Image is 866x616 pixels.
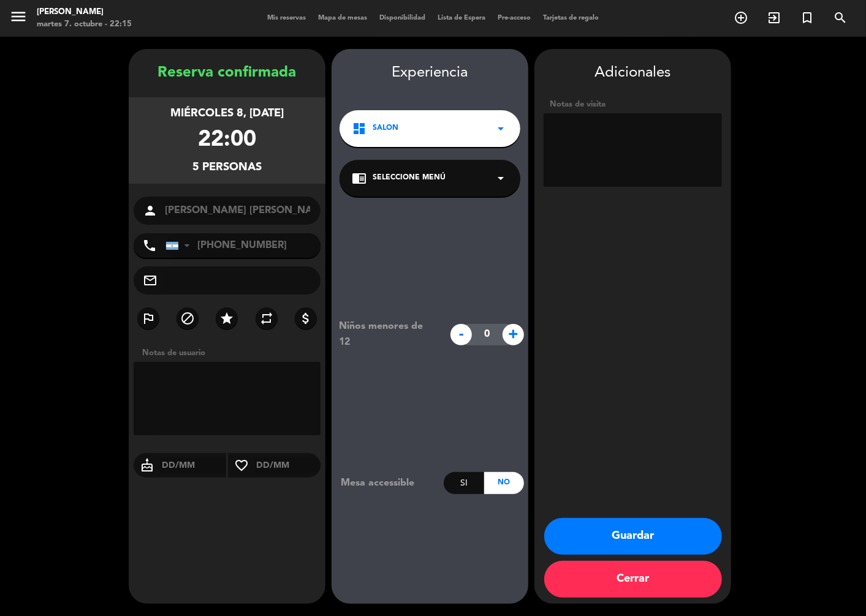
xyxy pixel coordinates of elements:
i: dashboard [352,121,367,136]
div: [PERSON_NAME] [37,6,132,18]
div: Notas de visita [544,98,722,111]
span: - [450,324,472,345]
i: attach_money [298,311,313,326]
span: Pre-acceso [492,15,537,21]
div: miércoles 8, [DATE] [170,105,284,122]
input: DD/MM [255,458,321,473]
div: Experiencia [332,61,528,85]
button: Guardar [544,518,722,555]
div: 22:00 [198,122,256,159]
div: Si [444,472,484,494]
span: Mis reservas [261,15,312,21]
div: Reserva confirmada [129,61,325,85]
div: No [484,472,524,494]
i: menu [9,7,28,26]
i: chrome_reader_mode [352,171,367,186]
i: mail_outline [143,273,158,288]
i: search [833,10,848,25]
div: Notas de usuario [136,347,325,359]
i: phone [142,238,157,253]
i: arrow_drop_down [493,121,508,136]
i: add_circle_outline [734,10,748,25]
i: exit_to_app [767,10,781,25]
input: DD/MM [161,458,226,473]
div: martes 7. octubre - 22:15 [37,18,132,31]
i: arrow_drop_down [493,171,508,186]
i: repeat [259,311,274,326]
span: SALON [373,122,398,135]
i: favorite_border [228,458,255,473]
i: turned_in_not [800,10,815,25]
i: star [219,311,234,326]
span: Lista de Espera [431,15,492,21]
div: Mesa accessible [332,475,444,491]
span: Seleccione Menú [373,172,446,184]
div: Adicionales [544,61,722,85]
i: cake [134,458,161,473]
button: Cerrar [544,561,722,598]
div: 5 personas [192,159,262,176]
div: Argentina: +54 [166,234,194,257]
i: outlined_flag [141,311,156,326]
span: Tarjetas de regalo [537,15,605,21]
button: menu [9,7,28,30]
span: + [503,324,524,345]
i: person [143,203,158,218]
i: block [180,311,195,326]
div: Niños menores de 12 [330,318,444,350]
span: Mapa de mesas [312,15,373,21]
span: Disponibilidad [373,15,431,21]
